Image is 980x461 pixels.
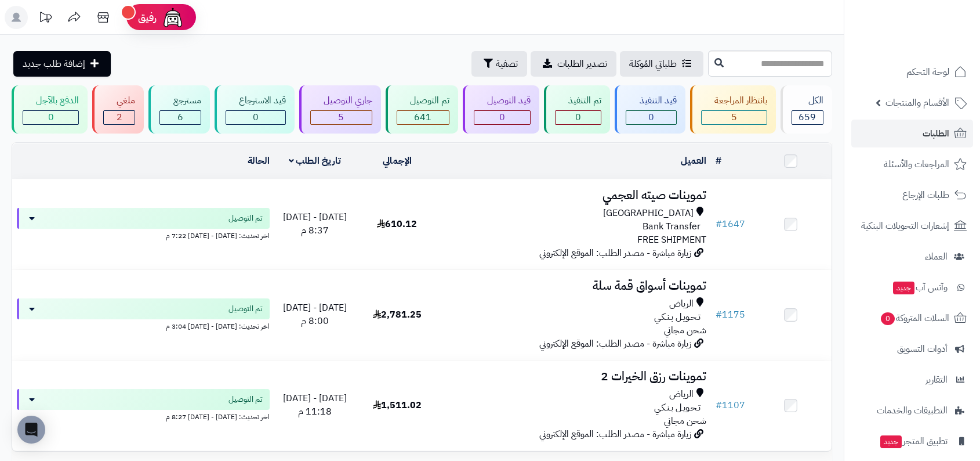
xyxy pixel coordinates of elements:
[283,210,347,237] span: [DATE] - [DATE] 8:37 م
[885,95,949,111] span: الأقسام والمنتجات
[612,85,687,134] a: قيد التنفيذ 0
[474,94,531,107] div: قيد التوصيل
[17,229,270,241] div: اخر تحديث: [DATE] - [DATE] 7:22 م
[716,308,745,322] a: #1175
[654,311,700,324] span: تـحـويـل بـنـكـي
[373,308,422,322] span: 2,781.25
[798,110,816,124] span: 659
[925,372,948,388] span: التقارير
[851,366,973,394] a: التقارير
[228,394,263,405] span: تم التوصيل
[637,233,706,247] span: FREE SHIPMENT
[397,111,449,124] div: 641
[373,398,422,412] span: 1,511.02
[851,150,973,178] a: المراجعات والأسئلة
[716,217,745,231] a: #1647
[664,323,706,337] span: شحن مجاني
[177,110,183,124] span: 6
[626,111,676,124] div: 0
[283,301,347,328] span: [DATE] - [DATE] 8:00 م
[923,125,949,142] span: الطلبات
[160,111,200,124] div: 6
[226,111,285,124] div: 0
[311,111,372,124] div: 5
[23,111,78,124] div: 0
[851,304,973,332] a: السلات المتروكة0
[17,410,270,422] div: اخر تحديث: [DATE] - [DATE] 8:27 م
[851,58,973,86] a: لوحة التحكم
[146,85,212,134] a: مسترجع 6
[620,51,703,77] a: طلباتي المُوكلة
[906,64,949,80] span: لوحة التحكم
[575,110,581,124] span: 0
[851,120,973,147] a: الطلبات
[471,51,527,77] button: تصفية
[626,94,676,107] div: قيد التنفيذ
[664,414,706,428] span: شحن مجاني
[383,85,460,134] a: تم التوصيل 641
[851,335,973,363] a: أدوات التسويق
[297,85,383,134] a: جاري التوصيل 5
[442,370,706,383] h3: تموينات رزق الخيرات 2
[556,111,601,124] div: 0
[731,110,737,124] span: 5
[496,57,518,71] span: تصفية
[778,85,834,134] a: الكل659
[925,248,948,265] span: العملاء
[539,246,691,260] span: زيارة مباشرة - مصدر الطلب: الموقع الإلكتروني
[851,212,973,240] a: إشعارات التحويلات البنكية
[414,110,431,124] span: 641
[643,220,700,233] span: Bank Transfer
[681,154,706,168] a: العميل
[669,388,694,401] span: الرياض
[377,217,417,231] span: 610.12
[603,207,694,220] span: [GEOGRAPHIC_DATA]
[226,94,286,107] div: قيد الاسترجاع
[881,312,895,325] span: 0
[31,6,60,32] a: تحديثات المنصة
[701,94,767,107] div: بانتظار المراجعة
[879,433,948,449] span: تطبيق المتجر
[289,154,342,168] a: تاريخ الطلب
[460,85,542,134] a: قيد التوصيل 0
[253,110,259,124] span: 0
[48,110,54,124] span: 0
[117,110,122,124] span: 2
[103,94,135,107] div: ملغي
[654,401,700,415] span: تـحـويـل بـنـكـي
[442,279,706,293] h3: تموينات أسواق قمة سلة
[880,435,902,448] span: جديد
[23,57,85,71] span: إضافة طلب جديد
[531,51,616,77] a: تصدير الطلبات
[17,416,45,444] div: Open Intercom Messenger
[648,110,654,124] span: 0
[716,217,722,231] span: #
[383,154,412,168] a: الإجمالي
[716,308,722,322] span: #
[248,154,270,168] a: الحالة
[228,213,263,224] span: تم التوصيل
[702,111,767,124] div: 5
[851,397,973,424] a: التطبيقات والخدمات
[557,57,607,71] span: تصدير الطلبات
[884,156,949,172] span: المراجعات والأسئلة
[310,94,372,107] div: جاري التوصيل
[138,10,157,24] span: رفيق
[892,279,948,296] span: وآتس آب
[901,31,969,56] img: logo-2.png
[851,273,973,301] a: وآتس آبجديد
[555,94,601,107] div: تم التنفيذ
[792,94,823,107] div: الكل
[688,85,778,134] a: بانتظار المراجعة 5
[716,398,722,412] span: #
[283,391,347,419] span: [DATE] - [DATE] 11:18 م
[13,51,111,77] a: إضافة طلب جديد
[851,243,973,271] a: العملاء
[212,85,297,134] a: قيد الاسترجاع 0
[228,303,263,315] span: تم التوصيل
[104,111,135,124] div: 2
[90,85,146,134] a: ملغي 2
[338,110,344,124] span: 5
[897,341,948,357] span: أدوات التسويق
[629,57,677,71] span: طلباتي المُوكلة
